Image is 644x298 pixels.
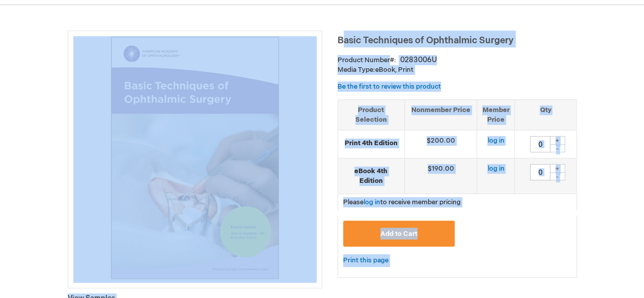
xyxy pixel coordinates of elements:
th: Member Price [477,99,515,130]
button: Add to Cart [343,221,455,247]
th: Nonmember Price [404,99,477,130]
strong: Print 4th Edition [343,139,399,148]
input: Qty [530,164,550,180]
td: $200.00 [404,130,477,158]
strong: Product Number [338,56,396,64]
strong: eBook 4th Edition [343,167,399,185]
div: - [550,172,565,180]
td: $190.00 [404,158,477,194]
span: Basic Techniques of Ophthalmic Surgery [338,35,514,46]
div: - [550,144,565,152]
span: Please to receive member pricing [343,198,461,206]
a: Print this page [343,254,388,267]
p: eBook, Print [338,65,577,75]
img: Basic Techniques of Ophthalmic Surgery [73,36,317,280]
div: + [550,136,565,145]
input: Qty [530,136,550,152]
span: Add to Cart [380,230,417,238]
a: log in [487,165,504,173]
a: Be the first to review this product [338,83,441,91]
th: Product Selection [338,99,405,130]
a: log in [487,137,504,145]
div: + [550,164,565,173]
a: log in [363,198,380,206]
th: Qty [515,99,576,130]
div: 0283006U [400,55,437,65]
strong: Media Type: [338,66,375,74]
